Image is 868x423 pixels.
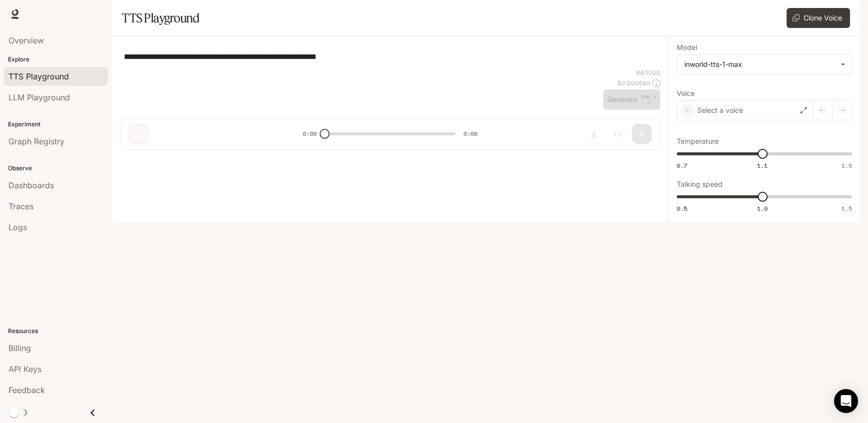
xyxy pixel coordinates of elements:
h1: TTS Playground [122,8,199,28]
p: 64 / 1000 [636,68,660,77]
p: Select a voice [697,105,743,115]
p: $ 0.000640 [617,79,650,87]
button: Clone Voice [787,8,850,28]
div: Open Intercom Messenger [834,389,858,413]
p: Temperature [677,138,719,145]
span: 1.5 [842,161,852,170]
div: inworld-tts-1-max [677,55,852,74]
span: 1.5 [842,204,852,213]
span: 1.1 [757,161,768,170]
span: 1.0 [757,204,768,213]
p: Voice [677,90,695,97]
span: 0.5 [677,204,687,213]
p: Model [677,44,697,51]
div: inworld-tts-1-max [684,59,836,69]
p: Talking speed [677,181,723,188]
span: 0.7 [677,161,687,170]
